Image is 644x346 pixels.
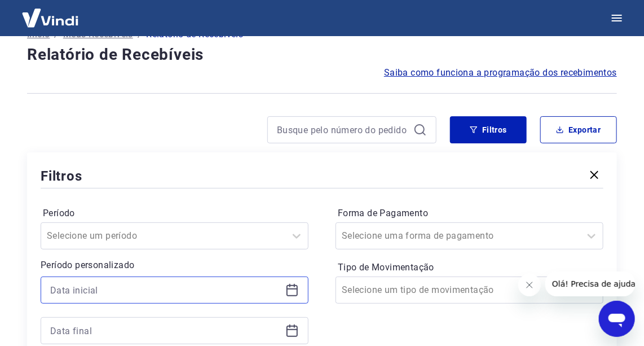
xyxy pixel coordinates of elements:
[7,8,95,17] span: Olá! Precisa de ajuda?
[450,116,527,143] button: Filtros
[43,207,306,220] label: Período
[338,261,601,274] label: Tipo de Movimentação
[41,167,82,185] h5: Filtros
[14,1,87,35] img: Vindi
[41,259,308,272] p: Período personalizado
[384,66,617,80] a: Saiba como funciona a programação dos recebimentos
[518,274,541,296] iframe: Fechar mensagem
[338,207,601,220] label: Forma de Pagamento
[540,116,617,143] button: Exportar
[277,121,409,138] input: Busque pelo número do pedido
[599,301,635,337] iframe: Botão para abrir a janela de mensagens
[545,271,635,296] iframe: Mensagem da empresa
[50,282,281,299] input: Data inicial
[27,43,617,66] h4: Relatório de Recebíveis
[50,322,281,339] input: Data final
